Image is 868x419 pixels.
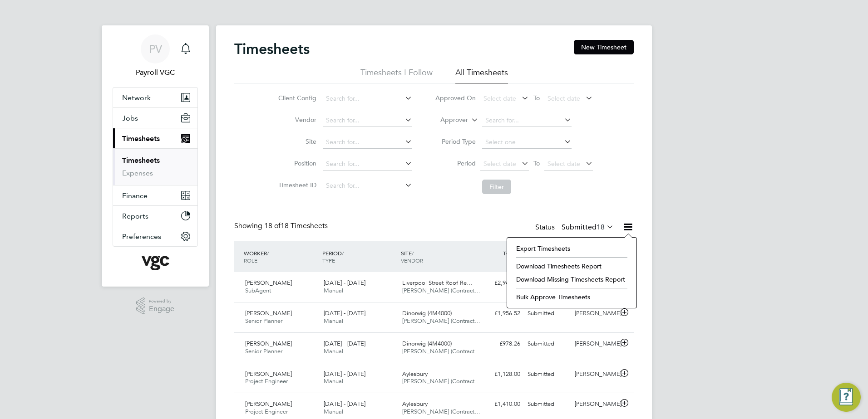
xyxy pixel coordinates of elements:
[427,116,468,125] label: Approver
[412,249,414,257] span: /
[547,94,580,102] span: Select date
[149,305,174,313] span: Engage
[245,287,271,294] span: SubAgent
[524,336,571,351] div: Submitted
[360,67,433,83] li: Timesheets I Follow
[245,408,288,415] span: Project Engineer
[245,377,288,385] span: Project Engineer
[122,114,138,122] span: Jobs
[122,232,161,241] span: Preferences
[483,160,516,168] span: Select date
[113,226,197,246] button: Preferences
[245,317,282,325] span: Senior Planner
[402,408,480,415] span: [PERSON_NAME] (Contract…
[324,377,343,385] span: Manual
[574,40,634,54] button: New Timesheet
[122,156,160,165] a: Timesheets
[435,137,476,146] label: Period Type
[483,94,516,102] span: Select date
[402,317,480,325] span: [PERSON_NAME] (Contract…
[323,136,412,149] input: Search for...
[276,181,316,189] label: Timesheet ID
[245,347,282,355] span: Senior Planner
[267,249,269,257] span: /
[435,94,476,102] label: Approved On
[512,273,632,286] li: Download Missing Timesheets Report
[482,136,572,149] input: Select one
[113,206,197,226] button: Reports
[245,370,292,378] span: [PERSON_NAME]
[455,67,508,83] li: All Timesheets
[531,92,542,104] span: To
[122,191,148,200] span: Finance
[402,287,480,294] span: [PERSON_NAME] (Contract…
[402,309,452,317] span: Dinorwig (4M4000)
[531,157,542,169] span: To
[477,306,524,321] div: £1,956.52
[324,279,365,287] span: [DATE] - [DATE]
[324,340,365,347] span: [DATE] - [DATE]
[324,408,343,415] span: Manual
[102,25,209,287] nav: Main navigation
[832,383,861,412] button: Engage Resource Center
[477,367,524,382] div: £1,128.00
[401,257,423,264] span: VENDOR
[122,212,148,220] span: Reports
[324,347,343,355] span: Manual
[234,40,310,58] h2: Timesheets
[342,249,344,257] span: /
[113,108,197,128] button: Jobs
[323,114,412,127] input: Search for...
[320,245,399,268] div: PERIOD
[399,245,477,268] div: SITE
[402,340,452,347] span: Dinorwig (4M4000)
[324,309,365,317] span: [DATE] - [DATE]
[503,249,519,257] span: TOTAL
[113,148,197,185] div: Timesheets
[122,169,153,177] a: Expenses
[113,67,198,78] span: Payroll VGC
[276,94,316,102] label: Client Config
[402,400,428,408] span: Aylesbury
[264,221,281,230] span: 18 of
[113,34,198,78] a: PVPayroll VGC
[402,279,473,287] span: Liverpool Street Roof Re…
[276,116,316,124] label: Vendor
[242,245,320,268] div: WORKER
[136,297,175,315] a: Powered byEngage
[113,256,198,270] a: Go to home page
[482,180,511,194] button: Filter
[322,257,335,264] span: TYPE
[245,279,292,287] span: [PERSON_NAME]
[571,367,618,382] div: [PERSON_NAME]
[234,221,330,231] div: Showing
[597,223,605,232] span: 18
[402,347,480,355] span: [PERSON_NAME] (Contract…
[324,370,365,378] span: [DATE] - [DATE]
[402,377,480,385] span: [PERSON_NAME] (Contract…
[524,397,571,412] div: Submitted
[323,180,412,192] input: Search for...
[244,257,257,264] span: ROLE
[512,242,632,255] li: Export Timesheets
[562,223,614,232] label: Submitted
[512,260,632,273] li: Download Timesheets Report
[142,256,169,270] img: vgcgroup-logo-retina.png
[122,134,160,143] span: Timesheets
[323,93,412,105] input: Search for...
[276,137,316,146] label: Site
[113,185,197,205] button: Finance
[482,114,572,127] input: Search for...
[276,159,316,167] label: Position
[477,276,524,291] div: £2,941.25
[113,128,197,148] button: Timesheets
[324,317,343,325] span: Manual
[571,397,618,412] div: [PERSON_NAME]
[245,400,292,408] span: [PERSON_NAME]
[324,287,343,294] span: Manual
[571,336,618,351] div: [PERSON_NAME]
[547,160,580,168] span: Select date
[113,88,197,107] button: Network
[149,297,174,305] span: Powered by
[264,221,328,230] span: 18 Timesheets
